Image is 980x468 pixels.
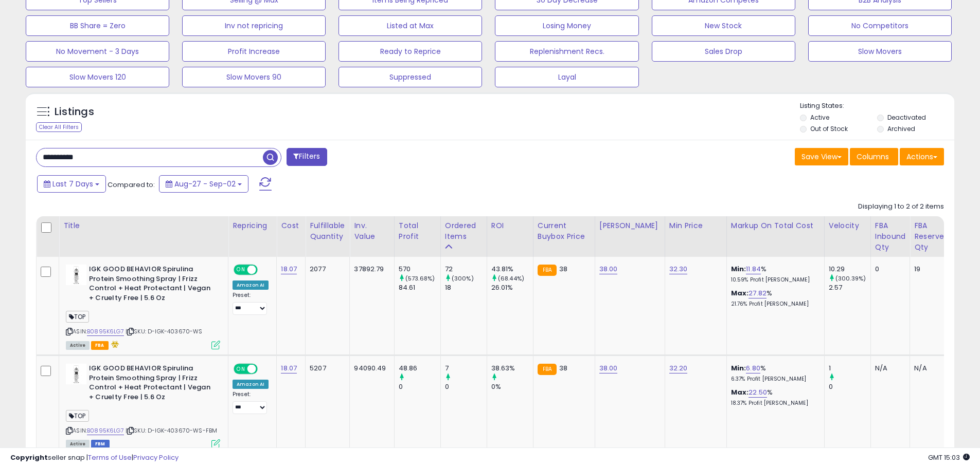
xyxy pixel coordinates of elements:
[133,453,179,462] a: Privacy Policy
[109,341,119,348] i: hazardous material
[89,265,214,305] b: IGK GOOD BEHAVIOR Spirulina Protein Smoothing Spray | Frizz Control + Heat Protectant | Vegan + C...
[914,220,949,253] div: FBA Reserved Qty
[858,202,944,212] div: Displaying 1 to 2 of 2 items
[800,101,954,111] p: Listing States:
[746,264,761,274] a: 11.84
[256,266,273,274] span: OFF
[126,426,217,435] span: | SKU: D-IGK-403670-WS-FBM
[66,265,86,285] img: 41tBNFsEfVL._SL40_.jpg
[445,382,487,391] div: 0
[256,365,273,373] span: OFF
[746,363,760,373] a: 6.80
[900,148,944,165] button: Actions
[235,266,247,274] span: ON
[808,15,952,36] button: No Competitors
[233,292,269,315] div: Preset:
[37,175,106,193] button: Last 7 Days
[399,265,440,274] div: 570
[559,264,567,274] span: 38
[731,301,816,308] p: 21.76% Profit [PERSON_NAME]
[887,113,926,122] label: Deactivated
[599,264,618,274] a: 38.00
[491,220,529,231] div: ROI
[159,175,248,193] button: Aug-27 - Sep-02
[36,122,82,132] div: Clear All Filters
[495,41,638,62] button: Replenishment Recs.
[749,387,767,398] a: 22.50
[669,363,688,373] a: 32.20
[338,67,482,87] button: Suppressed
[731,387,749,397] b: Max:
[875,364,902,373] div: N/A
[538,364,557,375] small: FBA
[354,220,389,242] div: Inv. value
[88,453,132,462] a: Terms of Use
[875,265,902,274] div: 0
[281,220,301,231] div: Cost
[87,426,124,435] a: B0895K6LG7
[310,220,345,242] div: Fulfillable Quantity
[652,15,795,36] button: New Stock
[399,382,440,391] div: 0
[26,67,169,87] button: Slow Movers 120
[399,364,440,373] div: 48.86
[491,265,533,274] div: 43.81%
[452,274,474,283] small: (300%)
[66,410,89,422] span: TOP
[731,276,816,284] p: 10.59% Profit [PERSON_NAME]
[399,283,440,292] div: 84.61
[281,264,297,274] a: 18.07
[235,365,247,373] span: ON
[731,376,816,383] p: 6.37% Profit [PERSON_NAME]
[338,15,482,36] button: Listed at Max
[731,265,816,284] div: %
[829,220,866,231] div: Velocity
[669,264,688,274] a: 32.30
[233,280,269,290] div: Amazon AI
[52,179,93,189] span: Last 7 Days
[182,41,326,62] button: Profit Increase
[10,453,48,462] strong: Copyright
[126,327,203,335] span: | SKU: D-IGK-403670-WS
[66,364,86,384] img: 41tBNFsEfVL._SL40_.jpg
[399,220,436,242] div: Total Profit
[66,364,220,447] div: ASIN:
[445,220,483,242] div: Ordered Items
[182,67,326,87] button: Slow Movers 90
[749,288,767,298] a: 27.82
[810,113,829,122] label: Active
[599,220,661,231] div: [PERSON_NAME]
[887,124,915,133] label: Archived
[875,220,906,253] div: FBA inbound Qty
[731,289,816,308] div: %
[914,364,945,373] div: N/A
[89,364,214,404] b: IGK GOOD BEHAVIOR Spirulina Protein Smoothing Spray | Frizz Control + Heat Protectant | Vegan + C...
[445,283,487,292] div: 18
[829,382,870,391] div: 0
[808,41,952,62] button: Slow Movers
[731,388,816,407] div: %
[87,327,124,336] a: B0895K6LG7
[445,265,487,274] div: 72
[66,265,220,348] div: ASIN:
[810,124,848,133] label: Out of Stock
[108,180,155,190] span: Compared to:
[63,220,224,231] div: Title
[731,264,746,274] b: Min:
[669,220,722,231] div: Min Price
[233,391,269,414] div: Preset:
[498,274,524,283] small: (68.44%)
[495,15,638,36] button: Losing Money
[928,453,970,462] span: 2025-09-10 15:03 GMT
[829,283,870,292] div: 2.57
[731,400,816,407] p: 18.37% Profit [PERSON_NAME]
[26,15,169,36] button: BB Share = Zero
[829,364,870,373] div: 1
[731,288,749,298] b: Max:
[445,364,487,373] div: 7
[850,148,898,165] button: Columns
[538,220,591,242] div: Current Buybox Price
[829,265,870,274] div: 10.29
[652,41,795,62] button: Sales Drop
[599,363,618,373] a: 38.00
